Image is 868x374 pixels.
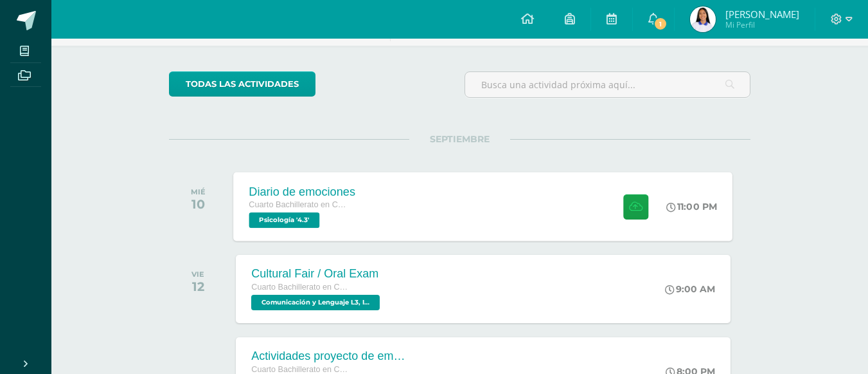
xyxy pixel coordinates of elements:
div: 10 [191,196,206,212]
span: Cuarto Bachillerato en Ciencias y Letras [251,365,348,374]
span: Cuarto Bachillerato en Ciencias y Letras [249,200,347,209]
span: Comunicación y Lenguaje L3, Inglés 4 'Inglés Avanzado' [251,295,380,310]
div: VIE [191,270,204,279]
span: Psicología '4.3' [249,212,320,228]
span: Cuarto Bachillerato en Ciencias y Letras [251,283,348,292]
div: MIÉ [191,187,206,196]
div: 11:00 PM [667,201,718,212]
div: Actividades proyecto de emprendimiento [251,350,405,363]
a: todas las Actividades [169,71,315,97]
div: 12 [191,279,204,294]
div: 9:00 AM [665,283,715,295]
div: Diario de emociones [249,185,356,198]
span: SEPTIEMBRE [409,133,510,145]
div: Cultural Fair / Oral Exam [251,267,383,281]
img: 9cba3cc42928df0d9a7ad38b3863a6e7.png [690,6,716,32]
span: Mi Perfil [725,19,799,30]
span: [PERSON_NAME] [725,8,799,21]
input: Busca una actividad próxima aquí... [465,72,750,97]
span: 1 [653,17,668,31]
